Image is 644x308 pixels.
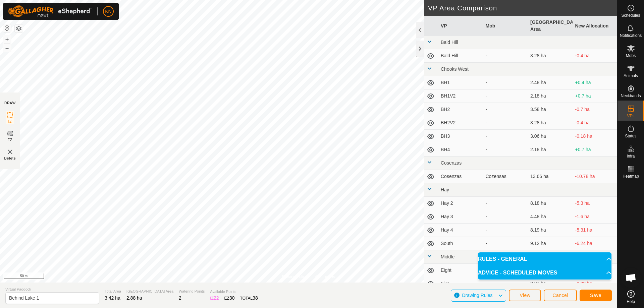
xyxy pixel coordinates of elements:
[573,116,618,130] td: -0.4 ha
[253,295,258,301] span: 38
[4,101,16,106] div: DRAW
[3,44,11,52] button: –
[210,289,258,295] span: Available Points
[520,293,530,298] span: View
[573,237,618,250] td: -6.24 ha
[573,16,618,36] th: New Allocation
[486,146,525,153] div: -
[441,160,462,166] span: Cosenzas
[528,16,573,36] th: [GEOGRAPHIC_DATA] Area
[438,49,483,63] td: Bald Hill
[486,93,525,100] div: -
[624,74,638,78] span: Animals
[438,116,483,130] td: BH2V2
[224,295,235,302] div: EZ
[214,295,219,301] span: 22
[544,290,577,301] button: Cancel
[438,224,483,237] td: Hay 4
[105,8,111,15] span: KN
[486,280,525,287] div: -
[438,210,483,224] td: Hay 3
[428,4,617,12] h2: VP Area Comparison
[528,49,573,63] td: 3.28 ha
[438,16,483,36] th: VP
[438,197,483,210] td: Hay 2
[580,290,612,301] button: Save
[15,24,23,33] button: Map Layers
[509,290,541,301] button: View
[483,16,528,36] th: Mob
[3,24,11,32] button: Reset Map
[627,154,635,158] span: Infra
[486,213,525,220] div: -
[528,237,573,250] td: 9.12 ha
[528,143,573,157] td: 2.18 ha
[441,66,469,72] span: Chooks West
[229,295,235,301] span: 30
[486,79,525,86] div: -
[573,197,618,210] td: -5.3 ha
[486,52,525,59] div: -
[627,114,634,118] span: VPs
[573,143,618,157] td: +0.7 ha
[528,103,573,116] td: 3.58 ha
[478,252,611,266] p-accordion-header: RULES - GENERAL
[528,197,573,210] td: 8.18 ha
[486,240,525,247] div: -
[627,300,635,304] span: Help
[528,224,573,237] td: 8.19 ha
[126,295,142,301] span: 2.88 ha
[486,106,525,113] div: -
[486,133,525,140] div: -
[478,256,527,262] span: RULES - GENERAL
[105,289,121,294] span: Total Area
[573,89,618,103] td: +0.7 ha
[528,116,573,130] td: 3.28 ha
[438,170,483,183] td: Cosenzas
[552,293,568,298] span: Cancel
[478,270,557,275] span: ADVICE - SCHEDULED MOVES
[573,103,618,116] td: -0.7 ha
[486,173,525,180] div: Cozensas
[486,227,525,234] div: -
[462,293,492,298] span: Drawing Rules
[486,119,525,126] div: -
[5,287,99,292] span: Virtual Paddock
[105,295,120,301] span: 3.42 ha
[486,200,525,207] div: -
[528,76,573,89] td: 2.48 ha
[315,274,335,280] a: Contact Us
[573,130,618,143] td: -0.18 ha
[528,89,573,103] td: 2.18 ha
[618,288,644,306] a: Help
[210,295,219,302] div: IZ
[621,13,640,17] span: Schedules
[6,148,14,156] img: VP
[573,224,618,237] td: -5.31 ha
[620,34,642,38] span: Notifications
[282,274,307,280] a: Privacy Policy
[528,170,573,183] td: 13.66 ha
[626,54,636,58] span: Mobs
[8,137,13,142] span: EZ
[621,94,641,98] span: Neckbands
[438,103,483,116] td: BH2
[179,295,181,301] span: 2
[573,170,618,183] td: -10.78 ha
[621,268,641,288] a: Open chat
[438,76,483,89] td: BH1
[438,277,483,291] td: Five
[528,210,573,224] td: 4.48 ha
[438,143,483,157] td: BH4
[438,130,483,143] td: BH3
[441,40,458,45] span: Bald Hill
[441,254,454,259] span: Middle
[441,187,449,192] span: Hay
[623,174,639,178] span: Heatmap
[438,264,483,277] td: Eight
[438,89,483,103] td: BH1V2
[573,210,618,224] td: -1.6 ha
[573,49,618,63] td: -0.4 ha
[8,119,12,124] span: IZ
[179,289,205,294] span: Watering Points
